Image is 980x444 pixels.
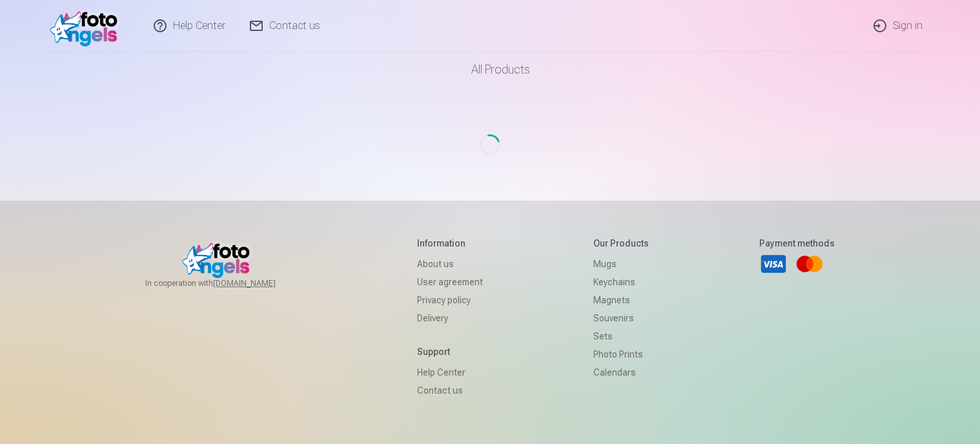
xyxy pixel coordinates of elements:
a: Sets [593,327,649,345]
span: In cooperation with [145,278,307,288]
img: /fa1 [50,5,124,46]
a: Help Center [417,363,483,381]
a: Privacy policy [417,291,483,309]
a: Visa [759,250,788,278]
h5: Our products [593,237,649,250]
a: Mastercard [795,250,824,278]
a: Delivery [417,309,483,327]
h5: Support [417,345,483,358]
a: Contact us [417,381,483,399]
a: Keychains [593,273,649,291]
a: Photo prints [593,345,649,363]
h5: Information [417,237,483,250]
a: Souvenirs [593,309,649,327]
a: All products [435,52,546,88]
a: Mugs [593,255,649,273]
a: Calendars [593,363,649,381]
a: [DOMAIN_NAME] [213,278,307,288]
a: Magnets [593,291,649,309]
h5: Payment methods [759,237,835,250]
a: User agreement [417,273,483,291]
a: About us [417,255,483,273]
